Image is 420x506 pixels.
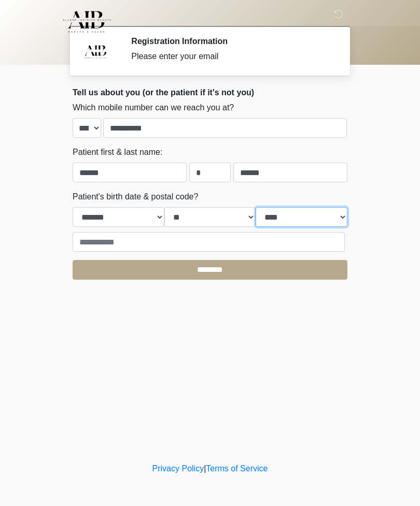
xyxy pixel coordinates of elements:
label: Which mobile number can we reach you at? [73,102,234,114]
label: Patient's birth date & postal code? [73,191,198,203]
div: Please enter your email [131,50,332,63]
img: Allure Infinite Beauty Logo [62,8,111,36]
h2: Tell us about you (or the patient if it's not you) [73,88,347,97]
a: | [204,464,206,473]
img: Agent Avatar [80,36,111,67]
a: Privacy Policy [152,464,204,473]
a: Terms of Service [206,464,268,473]
label: Patient first & last name: [73,146,162,158]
